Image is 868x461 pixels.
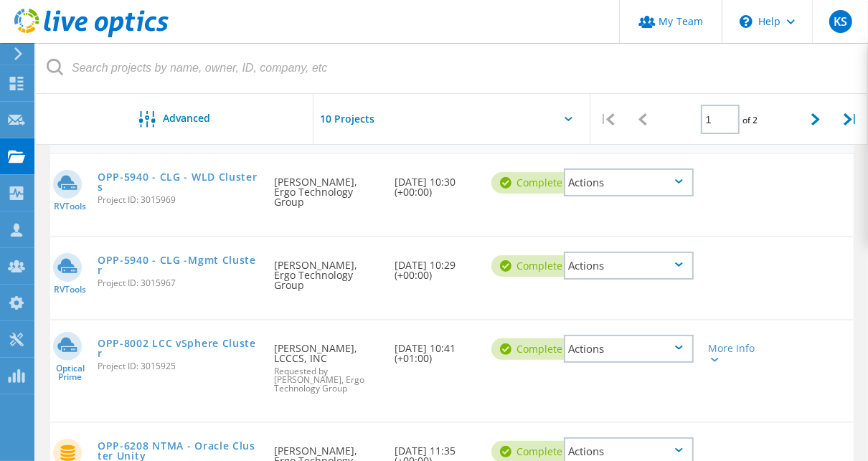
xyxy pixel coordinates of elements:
div: Complete [491,255,577,277]
svg: \n [740,15,753,28]
div: [PERSON_NAME], Ergo Technology Group [267,154,387,222]
div: [DATE] 10:41 (+01:00) [387,320,483,378]
a: OPP-5940 - CLG - WLD Clusters [98,172,260,192]
span: Project ID: 3015967 [98,279,260,287]
span: Requested by [PERSON_NAME], Ergo Technology Group [274,367,380,393]
span: Project ID: 3015925 [98,362,260,371]
div: Actions [564,252,694,280]
a: OPP-5940 - CLG -Mgmt Cluster [98,255,260,275]
div: [DATE] 10:30 (+00:00) [387,154,483,212]
span: Optical Prime [50,364,90,381]
div: Actions [564,335,694,363]
div: [PERSON_NAME], Ergo Technology Group [267,237,387,305]
a: OPP-6208 NTMA - Oracle Cluster Unity [98,441,260,461]
div: Complete [491,172,577,194]
div: | [590,94,625,145]
span: of 2 [743,114,758,126]
span: Advanced [163,113,210,123]
div: Complete [491,338,577,360]
div: | [834,94,868,145]
div: More Info [708,343,758,363]
span: KS [834,16,847,27]
a: OPP-8002 LCC vSphere Cluster [98,338,260,358]
a: Live Optics Dashboard [14,30,169,40]
div: [DATE] 10:29 (+00:00) [387,237,483,295]
span: RVTools [55,202,87,211]
div: Actions [564,168,694,196]
span: Project ID: 3015969 [98,196,260,204]
div: [PERSON_NAME], LCCCS, INC [267,320,387,407]
span: RVTools [55,285,87,294]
